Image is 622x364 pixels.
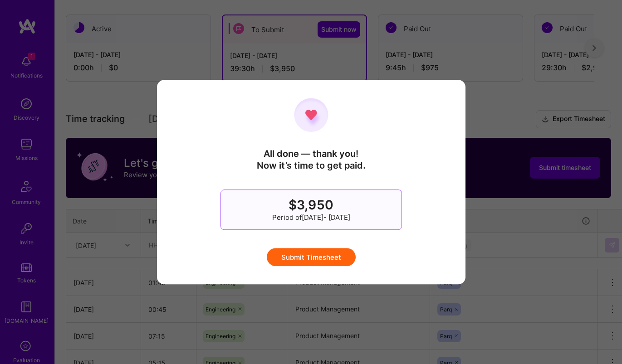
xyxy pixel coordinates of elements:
h4: All done — thank you! Now it’s time to get paid. [257,148,366,171]
span: Period of [DATE] - [DATE] [272,213,350,222]
div: modal [157,80,465,285]
button: Submit Timesheet [267,248,356,266]
img: team pulse heart [294,98,328,132]
span: $3,950 [289,197,333,213]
